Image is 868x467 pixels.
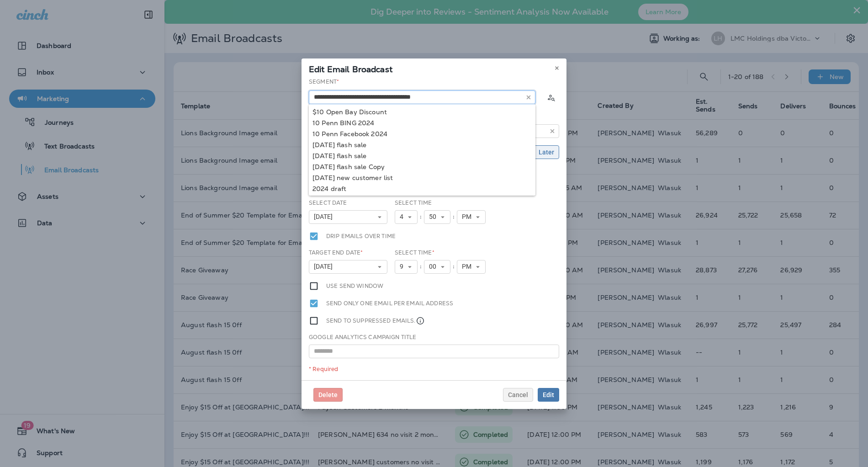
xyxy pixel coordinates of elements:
[508,392,528,398] span: Cancel
[429,213,440,221] span: 50
[312,163,532,170] div: [DATE] flash sale Copy
[418,210,424,224] div: :
[309,249,363,256] label: Target End Date
[450,210,457,224] div: :
[326,231,396,241] label: Drip emails over time
[309,199,347,207] label: Select Date
[543,89,559,106] button: Calculate the estimated number of emails to be sent based on selected segment. (This could take a...
[314,263,336,271] span: [DATE]
[395,210,418,224] button: 4
[424,260,450,274] button: 00
[309,78,339,85] label: Segment
[457,260,486,274] button: PM
[326,298,453,308] label: Send only one email per email address
[302,58,566,78] div: Edit Email Broadcast
[312,185,532,192] div: 2024 draft
[312,141,532,149] div: [DATE] flash sale
[450,260,457,274] div: :
[318,392,338,398] span: Delete
[309,334,416,341] label: Google Analytics Campaign Title
[395,260,418,274] button: 9
[313,388,343,402] button: Delete
[312,108,532,116] div: $10 Open Bay Discount
[429,263,440,271] span: 00
[400,213,407,221] span: 4
[326,316,425,326] label: Send to suppressed emails.
[418,260,424,274] div: :
[424,210,450,224] button: 50
[309,366,559,373] div: * Required
[312,152,532,159] div: [DATE] flash sale
[395,199,432,207] label: Select Time
[326,281,383,291] label: Use send window
[309,210,387,224] button: [DATE]
[539,149,554,155] span: Later
[309,260,387,274] button: [DATE]
[462,263,475,271] span: PM
[400,263,407,271] span: 9
[395,249,434,256] label: Select Time
[457,210,486,224] button: PM
[534,145,559,159] button: Later
[538,388,559,402] button: Edit
[312,119,532,127] div: 10 Penn BING 2024
[314,213,336,221] span: [DATE]
[312,174,532,181] div: [DATE] new customer list
[312,130,532,138] div: 10 Penn Facebook 2024
[462,213,475,221] span: PM
[503,388,533,402] button: Cancel
[543,392,554,398] span: Edit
